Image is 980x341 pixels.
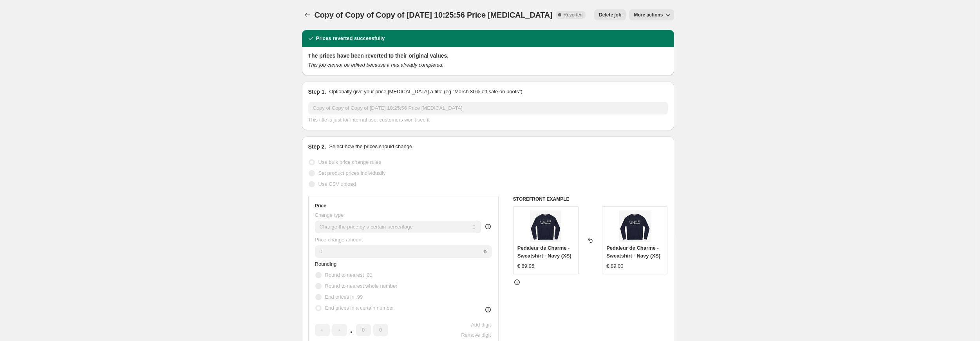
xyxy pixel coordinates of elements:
[308,117,430,123] span: This title is just for internal use, customers won't see it
[329,88,522,96] p: Optionally give your price [MEDICAL_DATA] a title (eg "March 30% off sale on boots")
[564,12,583,18] span: Reverted
[315,324,330,336] input: ﹡
[594,9,626,20] button: Delete job
[318,181,356,187] span: Use CSV upload
[530,210,561,242] img: La_Machine_Pedaleur_de_Charme_Navy_Sweatshirt_Flat_80x.jpg
[517,245,571,259] span: Pedaleur de Charme - Sweatshirt - Navy (XS)
[315,203,326,209] h3: Price
[332,324,347,336] input: ﹡
[325,294,363,300] span: End prices in .99
[373,324,388,336] input: ﹡
[483,248,487,254] span: %
[619,210,651,242] img: La_Machine_Pedaleur_de_Charme_Navy_Sweatshirt_Flat_80x.jpg
[302,9,313,20] button: Price change jobs
[329,143,412,151] p: Select how the prices should change
[318,159,381,165] span: Use bulk price change rules
[634,12,663,18] span: More actions
[484,223,492,230] div: help
[315,212,344,218] span: Change type
[316,34,385,42] h2: Prices reverted successfully
[315,245,481,258] input: -15
[599,12,621,18] span: Delete job
[606,245,660,259] span: Pedaleur de Charme - Sweatshirt - Navy (XS)
[629,9,674,20] button: More actions
[315,11,553,19] span: Copy of Copy of Copy of [DATE] 10:25:56 Price [MEDICAL_DATA]
[308,88,326,96] h2: Step 1.
[318,170,386,176] span: Set product prices individually
[606,262,623,270] div: € 89.00
[349,324,354,336] span: .
[308,102,668,114] input: 30% off holiday sale
[315,237,363,243] span: Price change amount
[308,143,326,151] h2: Step 2.
[517,262,534,270] div: € 89.95
[315,261,337,267] span: Rounding
[308,52,668,60] h2: The prices have been reverted to their original values.
[513,196,668,202] h6: STOREFRONT EXAMPLE
[325,305,394,311] span: End prices in a certain number
[308,62,444,68] i: This job cannot be edited because it has already completed.
[356,324,371,336] input: ﹡
[325,272,372,278] span: Round to nearest .01
[325,283,398,289] span: Round to nearest whole number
